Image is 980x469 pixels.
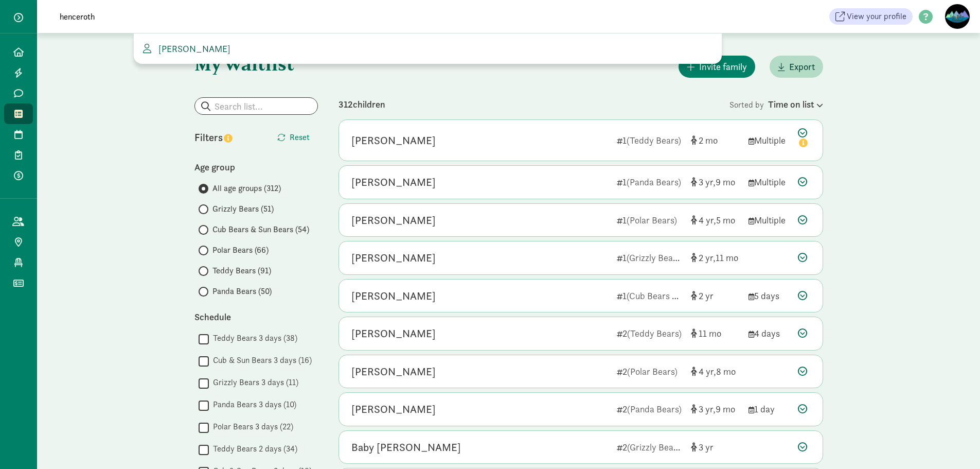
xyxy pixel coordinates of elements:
[699,327,721,339] span: 11
[699,176,716,188] span: 3
[212,203,274,215] span: Grizzly Bears (51)
[617,289,683,303] div: 1
[209,443,297,455] label: Teddy Bears 2 days (34)
[212,265,271,277] span: Teddy Bears (91)
[617,440,683,454] div: 2
[194,54,318,74] h1: My waitlist
[209,398,296,411] label: Panda Bears 3 days (10)
[691,133,740,147] div: [object Object]
[691,326,740,340] div: [object Object]
[54,6,342,27] input: Search for a family, child or location
[142,42,714,56] a: [PERSON_NAME]
[789,60,815,74] span: Export
[749,213,790,227] div: Multiple
[627,290,722,302] span: (Cub Bears & Sun Bears)
[209,332,297,344] label: Teddy Bears 3 days (38)
[691,213,740,227] div: [object Object]
[691,175,740,189] div: [object Object]
[351,132,436,149] div: Lyla Blatnik
[209,354,312,367] label: Cub & Sun Bears 3 days (16)
[212,182,281,195] span: All age groups (312)
[290,131,310,144] span: Reset
[627,327,682,339] span: (Teddy Bears)
[627,214,677,226] span: (Polar Bears)
[749,402,790,416] div: 1 day
[194,310,318,324] div: Schedule
[212,223,309,236] span: Cub Bears & Sun Bears (54)
[351,363,436,380] div: Waylon Ward
[699,290,714,302] span: 2
[351,250,436,266] div: Brody Kass
[679,56,755,78] button: Invite family
[627,441,684,453] span: (Grizzly Bears)
[699,134,718,146] span: 2
[617,364,683,378] div: 2
[716,366,736,377] span: 8
[627,176,681,188] span: (Panda Bears)
[699,403,716,415] span: 3
[691,251,740,265] div: [object Object]
[351,325,436,342] div: Oliver Welch
[627,403,682,415] span: (Panda Bears)
[212,244,269,256] span: Polar Bears (66)
[729,97,823,111] div: Sorted by
[699,366,716,377] span: 4
[691,289,740,303] div: [object Object]
[749,133,790,147] div: Multiple
[716,252,738,264] span: 11
[617,133,683,147] div: 1
[351,401,436,418] div: Leo Williams
[699,214,716,226] span: 4
[617,213,683,227] div: 1
[269,127,318,148] button: Reset
[691,440,740,454] div: [object Object]
[194,130,256,145] div: Filters
[209,421,293,433] label: Polar Bears 3 days (22)
[699,441,714,453] span: 3
[749,175,790,189] div: Multiple
[617,402,683,416] div: 2
[929,420,980,469] iframe: Chat Widget
[847,10,906,23] span: View your profile
[627,252,683,264] span: (Grizzly Bears)
[617,326,683,340] div: 2
[691,402,740,416] div: [object Object]
[212,285,272,298] span: Panda Bears (50)
[716,403,735,415] span: 9
[716,214,735,226] span: 5
[627,366,678,377] span: (Polar Bears)
[351,439,461,456] div: Baby Stough
[627,134,681,146] span: (Teddy Bears)
[351,212,436,229] div: Harley Turner
[209,376,298,389] label: Grizzly Bears 3 days (11)
[338,97,729,111] div: 312 children
[691,364,740,378] div: [object Object]
[699,252,716,264] span: 2
[699,60,747,74] span: Invite family
[351,288,436,304] div: Parker Fiegel
[195,98,317,114] input: Search list...
[770,56,823,78] button: Export
[351,174,436,190] div: Leo Williams
[194,160,318,174] div: Age group
[617,175,683,189] div: 1
[768,97,823,111] div: Time on list
[617,251,683,265] div: 1
[716,176,735,188] span: 9
[749,326,790,340] div: 4 days
[829,8,913,25] a: View your profile
[749,289,790,303] div: 5 days
[154,43,230,55] span: [PERSON_NAME]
